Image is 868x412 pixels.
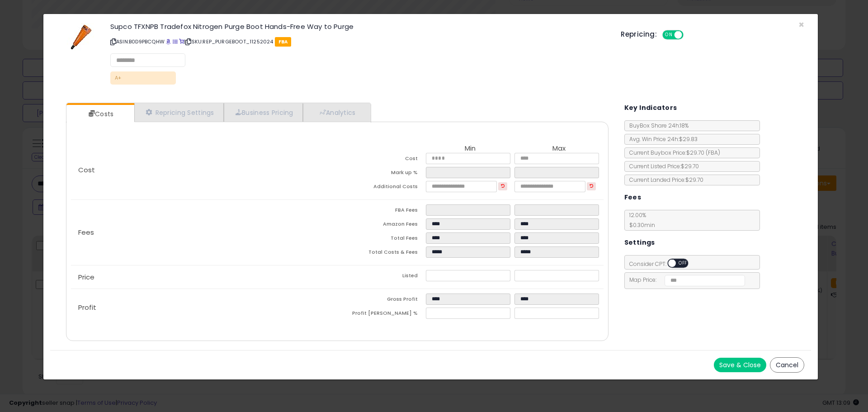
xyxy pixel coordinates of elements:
span: ( FBA ) [706,149,720,156]
td: Profit [PERSON_NAME] % [337,308,426,322]
img: 31TR8YFZz-L._SL60_.jpg [67,23,94,50]
p: Profit [71,304,337,311]
a: Repricing Settings [134,103,224,122]
td: Gross Profit [337,294,426,308]
button: Cancel [770,357,804,373]
td: Cost [337,153,426,167]
h3: Supco TFXNPB Tradefox Nitrogen Purge Boot Hands-Free Way to Purge [110,23,607,30]
span: Current Buybox Price: [625,149,720,156]
span: Consider CPT: [625,260,700,268]
span: ON [663,31,675,39]
span: $29.70 [686,149,720,156]
p: A+ [110,71,176,85]
td: Total Fees [337,232,426,246]
span: × [798,18,804,31]
span: Map Price: [625,276,745,284]
a: Analytics [303,103,370,122]
td: Additional Costs [337,181,426,195]
span: 12.00 % [625,211,655,229]
h5: Repricing: [621,31,657,38]
a: Your listing only [179,38,184,45]
a: BuyBox page [166,38,171,45]
th: Min [426,145,514,153]
h5: Fees [624,192,642,203]
p: ASIN: B0D9PBCQHW | SKU: REP_PURGEBOOT_11252024 [110,34,607,49]
span: Avg. Win Price 24h: $29.83 [625,135,698,143]
p: Fees [71,229,337,236]
h5: Key Indicators [624,102,677,114]
span: Current Listed Price: $29.70 [625,162,699,170]
p: Price [71,274,337,281]
button: Save & Close [714,358,766,372]
a: Costs [66,105,133,123]
span: OFF [682,31,697,39]
p: Cost [71,166,337,174]
a: All offer listings [173,38,178,45]
h5: Settings [624,237,655,248]
span: FBA [275,37,292,47]
span: BuyBox Share 24h: 18% [625,122,689,129]
span: $0.30 min [625,221,655,229]
span: Current Landed Price: $29.70 [625,176,703,184]
span: OFF [676,260,690,267]
a: Business Pricing [224,103,303,122]
td: Amazon Fees [337,218,426,232]
th: Max [514,145,603,153]
td: Total Costs & Fees [337,246,426,260]
td: FBA Fees [337,204,426,218]
td: Listed [337,270,426,284]
td: Mark up % [337,167,426,181]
